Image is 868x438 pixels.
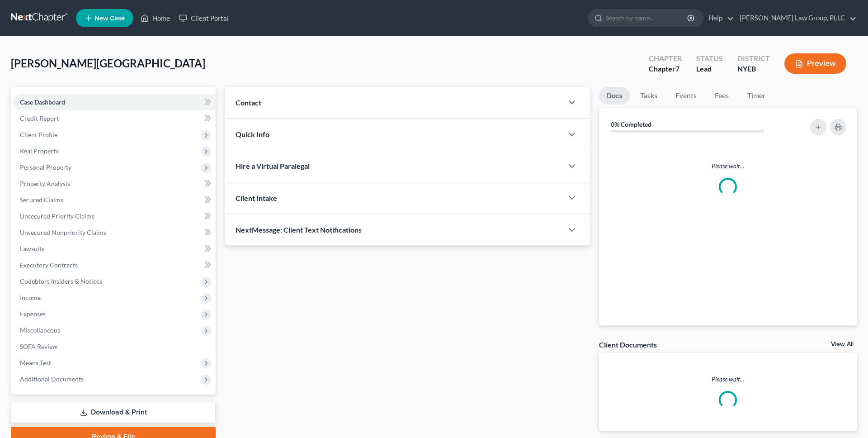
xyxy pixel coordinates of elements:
[668,87,704,105] a: Events
[20,277,102,285] span: Codebtors Insiders & Notices
[737,64,770,74] div: NYEB
[20,212,94,220] span: Unsecured Priority Claims
[20,131,57,138] span: Client Profile
[236,162,310,170] span: Hire a Virtual Paralegal
[13,224,216,241] a: Unsecured Nonpriority Claims
[20,147,59,155] span: Real Property
[735,10,857,26] a: [PERSON_NAME] Law Group, PLLC
[236,130,269,138] span: Quick Info
[20,359,51,367] span: Means Test
[20,229,106,236] span: Unsecured Nonpriority Claims
[599,375,857,384] p: Please wait...
[236,194,277,202] span: Client Intake
[175,10,233,26] a: Client Portal
[20,245,44,252] span: Lawsuits
[599,340,657,349] div: Client Documents
[611,120,651,128] strong: 0% Completed
[649,64,682,74] div: Chapter
[13,176,216,192] a: Property Analysis
[11,57,205,70] span: [PERSON_NAME][GEOGRAPHIC_DATA]
[236,98,261,107] span: Contact
[13,338,216,355] a: SOFA Review
[13,241,216,257] a: Lawsuits
[599,87,630,105] a: Docs
[20,326,60,334] span: Miscellaneous
[13,257,216,273] a: Executory Contracts
[831,341,854,348] a: View All
[708,87,736,105] a: Fees
[606,162,850,171] p: Please wait...
[20,180,70,187] span: Property Analysis
[675,64,679,73] span: 7
[20,98,65,106] span: Case Dashboard
[20,114,59,122] span: Credit Report
[13,94,216,110] a: Case Dashboard
[704,10,734,26] a: Help
[236,225,362,234] span: NextMessage: Client Text Notifications
[20,163,71,171] span: Personal Property
[20,375,84,383] span: Additional Documents
[13,110,216,127] a: Credit Report
[737,53,770,64] div: District
[13,192,216,208] a: Secured Claims
[649,53,682,64] div: Chapter
[136,10,175,26] a: Home
[696,53,723,64] div: Status
[20,310,46,318] span: Expenses
[11,402,216,423] a: Download & Print
[633,87,665,105] a: Tasks
[20,196,63,204] span: Secured Claims
[606,10,689,26] input: Search by name...
[740,87,773,105] a: Timer
[696,64,723,74] div: Lead
[784,53,846,74] button: Preview
[13,208,216,224] a: Unsecured Priority Claims
[20,261,78,269] span: Executory Contracts
[20,343,57,350] span: SOFA Review
[94,15,125,22] span: New Case
[20,294,41,301] span: Income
